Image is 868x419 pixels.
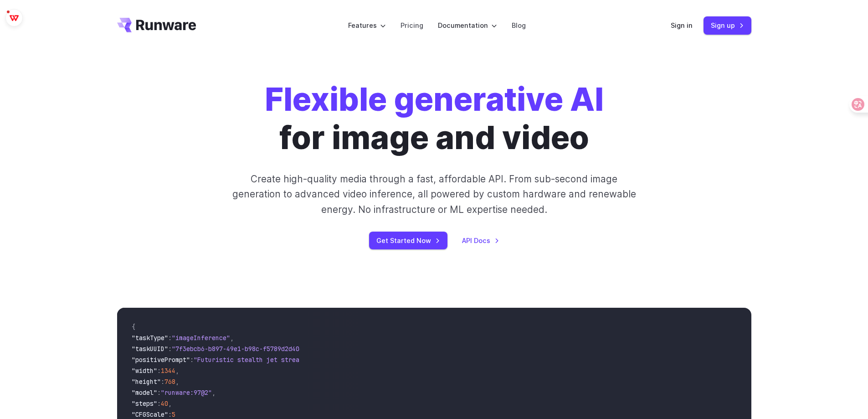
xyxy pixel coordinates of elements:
[168,399,172,408] span: ,
[348,20,386,31] label: Features
[157,399,161,408] span: :
[265,80,604,119] strong: Flexible generative AI
[438,20,497,31] label: Documentation
[172,334,230,342] span: "imageInference"
[230,334,234,342] span: ,
[132,334,168,342] span: "taskType"
[132,378,161,386] span: "height"
[175,378,179,386] span: ,
[161,378,164,386] span: :
[512,20,526,31] a: Blog
[212,388,216,397] span: ,
[369,232,447,249] a: Get Started Now
[168,345,172,353] span: :
[117,18,196,32] a: Go to /
[132,410,168,419] span: "CFGScale"
[164,378,175,386] span: 768
[132,367,157,375] span: "width"
[194,356,525,364] span: "Futuristic stealth jet streaking through a neon-lit cityscape with glowing purple exhaust"
[168,334,172,342] span: :
[175,367,179,375] span: ,
[132,399,157,408] span: "steps"
[704,16,751,34] a: Sign up
[157,388,161,397] span: :
[462,235,499,246] a: API Docs
[132,345,168,353] span: "taskUUID"
[401,20,423,31] a: Pricing
[132,356,190,364] span: "positivePrompt"
[157,367,161,375] span: :
[172,345,310,353] span: "7f3ebcb6-b897-49e1-b98c-f5789d2d40d7"
[190,356,194,364] span: :
[231,171,637,217] p: Create high-quality media through a fast, affordable API. From sub-second image generation to adv...
[132,323,135,331] span: {
[265,80,604,157] h1: for image and video
[168,410,172,419] span: :
[161,388,212,397] span: "runware:97@2"
[172,410,175,419] span: 5
[132,388,157,397] span: "model"
[671,20,693,31] a: Sign in
[161,399,168,408] span: 40
[161,367,175,375] span: 1344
